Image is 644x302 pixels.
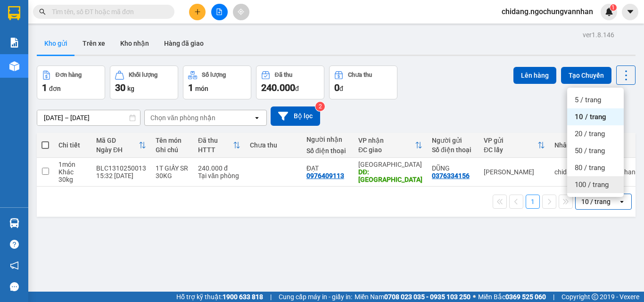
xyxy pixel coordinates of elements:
span: 30 [115,82,125,93]
sup: 2 [315,102,325,111]
div: Nhân viên [554,141,636,149]
button: Lên hàng [513,67,556,84]
span: 80 / trang [575,163,605,172]
input: Tìm tên, số ĐT hoặc mã đơn [52,7,163,17]
th: Toggle SortBy [354,133,427,158]
span: 1 [188,82,193,93]
div: Ghi chú [156,146,189,154]
div: Chọn văn phòng nhận [150,113,215,122]
div: ĐC lấy [484,146,537,154]
span: món [195,85,208,92]
button: Hàng đã giao [157,32,211,55]
span: question-circle [10,240,19,249]
div: 1T GIẤY SR 30KG [156,164,189,180]
div: Chi tiết [58,141,87,149]
button: plus [189,4,206,20]
div: Chưa thu [250,141,297,149]
span: Miền Nam [355,292,471,302]
span: notification [10,261,19,270]
div: Số lượng [202,72,226,78]
div: Người nhận [306,136,349,143]
div: 10 / trang [581,197,611,206]
div: Đã thu [198,137,233,144]
ul: Menu [567,88,624,197]
span: Miền Bắc [478,292,546,302]
div: Số điện thoại [432,146,474,154]
span: 20 / trang [575,129,605,139]
span: 0 [334,82,339,93]
div: 30 kg [58,176,87,183]
div: VP nhận [358,137,415,144]
button: caret-down [622,4,638,20]
div: BLC1310250013 [96,164,146,172]
sup: 1 [610,4,617,11]
b: [DOMAIN_NAME] [126,8,228,23]
span: 240.000 [261,82,295,93]
div: DŨNG [432,164,474,172]
strong: 0708 023 035 - 0935 103 250 [384,293,471,301]
img: warehouse-icon [9,218,19,228]
div: 15:32 [DATE] [96,172,146,180]
span: caret-down [626,8,635,16]
div: 1 món [58,161,87,168]
span: aim [238,8,244,15]
div: [PERSON_NAME] [484,168,545,176]
span: đơn [49,85,61,92]
span: 100 / trang [575,180,609,189]
div: HTTT [198,146,233,154]
button: Tạo Chuyến [561,67,611,84]
div: chidang.ngochungvannhan [554,168,636,176]
b: Công ty TNHH [PERSON_NAME] [39,12,140,48]
button: Số lượng1món [183,65,251,99]
button: aim [233,4,249,20]
div: VP gửi [484,137,537,144]
span: | [270,292,272,302]
button: 1 [526,195,540,209]
th: Toggle SortBy [479,133,550,158]
div: Số điện thoại [306,147,349,155]
span: copyright [592,294,598,300]
div: ĐC giao [358,146,415,154]
div: DĐ: TP NINH BÌNH [358,168,422,183]
button: Bộ lọc [271,106,320,126]
svg: open [618,198,626,205]
button: Đơn hàng1đơn [37,65,105,99]
span: message [10,282,19,291]
span: chidang.ngochungvannhan [494,6,601,17]
div: Chưa thu [348,72,372,78]
strong: 1900 633 818 [223,293,263,301]
span: file-add [216,8,223,15]
img: icon-new-feature [605,8,613,16]
div: Khác [58,168,87,176]
span: Hỗ trợ kỹ thuật: [176,292,263,302]
button: file-add [211,4,228,20]
div: Người gửi [432,137,474,144]
th: Toggle SortBy [193,133,245,158]
div: Đơn hàng [56,72,82,78]
span: 10 / trang [575,112,606,122]
span: đ [339,85,343,92]
div: Mã GD [96,137,139,144]
img: logo-vxr [8,6,20,20]
div: Tên món [156,137,189,144]
span: 5 / trang [575,95,601,105]
button: Trên xe [75,32,113,55]
span: đ [295,85,299,92]
h1: Giao dọc đường [50,55,174,120]
div: Khối lượng [129,72,157,78]
div: 0376334156 [432,172,470,180]
span: Cung cấp máy in - giấy in: [279,292,352,302]
span: 1 [42,82,47,93]
span: plus [194,8,201,15]
div: Đã thu [275,72,292,78]
button: Chưa thu0đ [329,65,397,99]
button: Khối lượng30kg [110,65,178,99]
button: Kho gửi [37,32,75,55]
svg: open [253,114,261,122]
th: Toggle SortBy [91,133,151,158]
span: 1 [611,4,615,11]
img: warehouse-icon [9,61,19,71]
div: [GEOGRAPHIC_DATA] [358,161,422,168]
span: search [39,8,46,15]
div: 0976409113 [306,172,344,180]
